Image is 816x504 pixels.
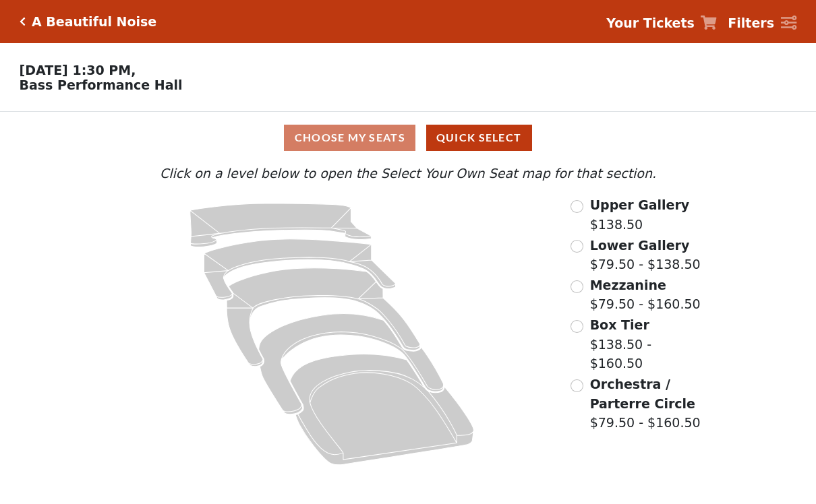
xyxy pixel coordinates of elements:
[590,195,690,234] label: $138.50
[606,15,695,30] strong: Your Tickets
[590,375,705,433] label: $79.50 - $160.50
[590,238,690,253] span: Lower Gallery
[190,203,371,247] path: Upper Gallery - Seats Available: 250
[112,164,705,183] p: Click on a level below to open the Select Your Own Seat map for that section.
[32,14,156,30] h5: A Beautiful Noise
[606,13,717,33] a: Your Tickets
[590,317,649,332] span: Box Tier
[728,13,796,33] a: Filters
[590,276,701,314] label: $79.50 - $160.50
[290,354,473,465] path: Orchestra / Parterre Circle - Seats Available: 29
[590,278,666,292] span: Mezzanine
[426,125,532,151] button: Quick Select
[728,15,774,30] strong: Filters
[590,236,701,274] label: $79.50 - $138.50
[590,197,690,212] span: Upper Gallery
[590,315,705,373] label: $138.50 - $160.50
[20,17,26,26] a: Click here to go back to filters
[590,377,695,411] span: Orchestra / Parterre Circle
